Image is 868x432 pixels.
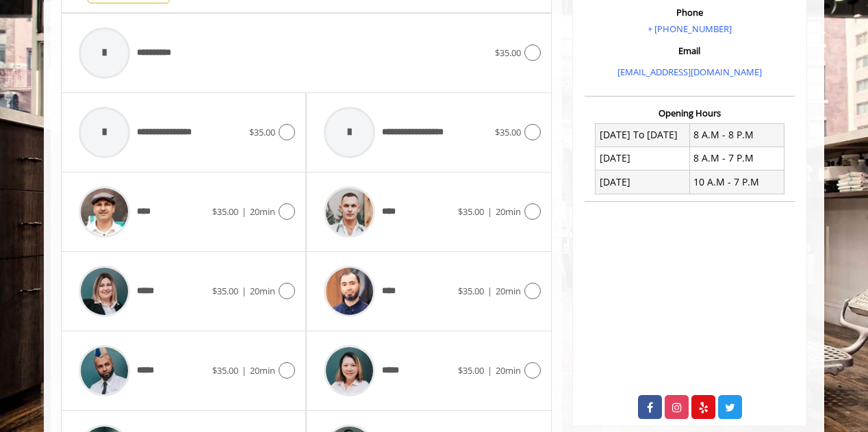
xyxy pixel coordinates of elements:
[596,170,690,194] td: [DATE]
[689,123,784,147] td: 8 A.M - 8 P.M
[648,23,732,35] a: + [PHONE_NUMBER]
[496,285,521,297] span: 20min
[458,205,484,218] span: $35.00
[242,285,246,297] span: |
[212,285,238,297] span: $35.00
[585,108,795,118] h3: Opening Hours
[495,126,521,138] span: $35.00
[596,123,690,147] td: [DATE] To [DATE]
[588,8,791,17] h3: Phone
[487,364,492,377] span: |
[458,364,484,377] span: $35.00
[242,364,246,377] span: |
[689,147,784,170] td: 8 A.M - 7 P.M
[617,66,762,78] a: [EMAIL_ADDRESS][DOMAIN_NAME]
[596,147,690,170] td: [DATE]
[458,285,484,297] span: $35.00
[249,126,275,138] span: $35.00
[212,205,238,218] span: $35.00
[496,205,521,218] span: 20min
[496,364,521,377] span: 20min
[250,285,275,297] span: 20min
[242,205,246,218] span: |
[487,205,492,218] span: |
[212,364,238,377] span: $35.00
[250,364,275,377] span: 20min
[487,285,492,297] span: |
[689,170,784,194] td: 10 A.M - 7 P.M
[250,205,275,218] span: 20min
[495,47,521,59] span: $35.00
[588,46,791,55] h3: Email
